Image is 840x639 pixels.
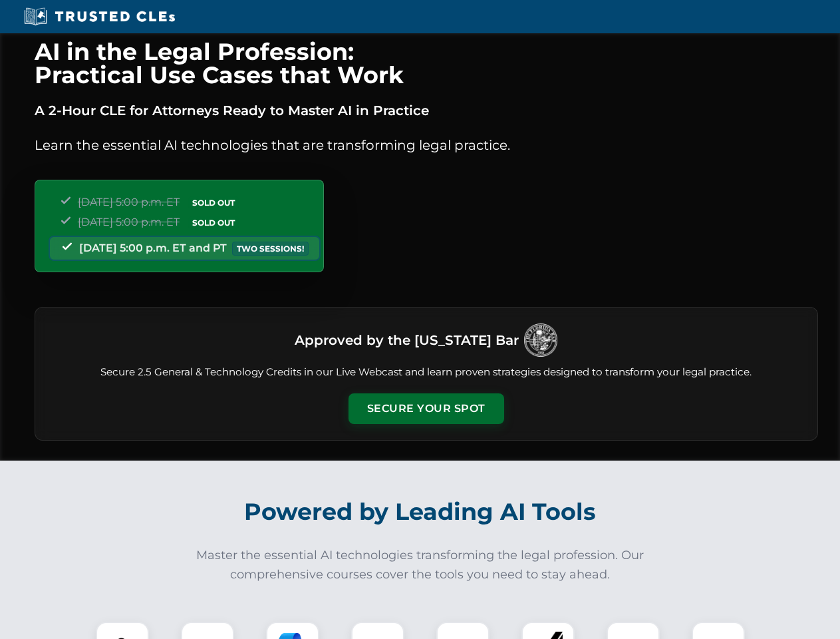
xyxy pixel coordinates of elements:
h1: AI in the Legal Profession: Practical Use Cases that Work [35,40,818,87]
img: Logo [524,323,557,357]
span: [DATE] 5:00 p.m. ET [78,216,180,228]
p: A 2-Hour CLE for Attorneys Ready to Master AI in Practice [35,100,818,121]
p: Master the essential AI technologies transforming the legal profession. Our comprehensive courses... [188,546,653,584]
span: [DATE] 5:00 p.m. ET [78,196,180,208]
button: Secure Your Spot [349,393,504,424]
img: Trusted CLEs [20,7,179,27]
p: Secure 2.5 General & Technology Credits in our Live Webcast and learn proven strategies designed ... [51,365,801,380]
span: SOLD OUT [188,216,239,230]
span: SOLD OUT [188,196,239,210]
p: Learn the essential AI technologies that are transforming legal practice. [35,134,818,156]
h2: Powered by Leading AI Tools [52,489,789,535]
h3: Approved by the [US_STATE] Bar [295,328,519,352]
